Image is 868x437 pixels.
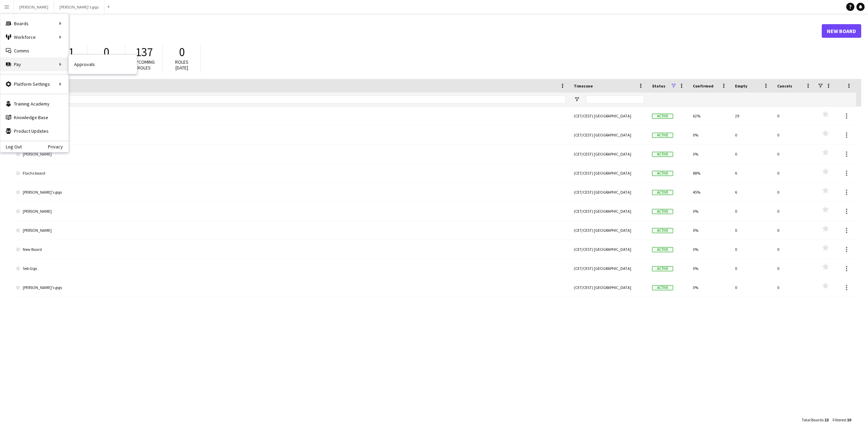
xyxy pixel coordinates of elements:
div: 0 [773,278,815,297]
button: [PERSON_NAME]'s gigs [54,0,104,14]
div: (CET/CEST) [GEOGRAPHIC_DATA] [570,164,648,182]
div: 0% [689,145,731,163]
div: 0 [731,278,773,297]
div: Boards [0,17,68,30]
div: 0 [731,259,773,278]
span: Status [652,83,665,88]
a: [PERSON_NAME] [16,202,566,221]
div: : [833,413,851,426]
a: Seb Gigs [16,259,566,278]
div: 0 [773,259,815,278]
div: 0 [773,145,815,163]
div: Pay [0,58,68,71]
span: Active [652,133,673,138]
div: 0 [731,240,773,259]
span: Total Boards [802,417,823,422]
input: Timezone Filter Input [586,95,644,103]
button: Open Filter Menu [574,96,580,102]
a: Knowledge Base [0,111,68,124]
a: [PERSON_NAME] [16,145,566,164]
div: 0 [773,183,815,201]
a: Comms [0,44,68,58]
span: Active [652,247,673,252]
span: Cancels [777,83,792,88]
div: 6 [731,164,773,182]
span: Confirmed [693,83,714,88]
span: Active [652,228,673,233]
span: Roles [DATE] [175,59,188,71]
span: 0 [179,45,185,60]
span: Timezone [574,83,593,88]
div: 29 [731,107,773,125]
span: 13 [824,417,829,422]
div: 0 [773,240,815,259]
div: 0 [731,126,773,144]
div: 88% [689,164,731,182]
a: Log Out [0,144,22,149]
div: 45% [689,183,731,201]
button: [PERSON_NAME] [14,0,54,14]
a: [PERSON_NAME] [16,107,566,126]
span: 137 [135,45,153,60]
span: 10 [847,417,851,422]
a: Product Updates [0,124,68,138]
span: Empty [735,83,747,88]
a: Flachs board [16,164,566,183]
span: Upcoming roles [133,59,155,71]
a: [PERSON_NAME]'s gigs [16,183,566,202]
div: 0% [689,126,731,144]
div: (CET/CEST) [GEOGRAPHIC_DATA] [570,107,648,125]
div: (CET/CEST) [GEOGRAPHIC_DATA] [570,126,648,144]
div: (CET/CEST) [GEOGRAPHIC_DATA] [570,278,648,297]
div: 0 [731,202,773,221]
div: 0% [689,221,731,240]
span: Active [652,285,673,290]
span: Active [652,190,673,195]
span: Active [652,209,673,214]
div: (CET/CEST) [GEOGRAPHIC_DATA] [570,259,648,278]
div: (CET/CEST) [GEOGRAPHIC_DATA] [570,183,648,201]
span: Active [652,114,673,119]
div: 0 [731,145,773,163]
div: 0 [773,107,815,125]
div: 0 [731,221,773,240]
div: Platform Settings [0,77,68,91]
div: : [802,413,829,426]
a: Training Academy [0,97,68,111]
div: (CET/CEST) [GEOGRAPHIC_DATA] [570,240,648,259]
div: (CET/CEST) [GEOGRAPHIC_DATA] [570,221,648,240]
a: [PERSON_NAME] [16,221,566,240]
a: [PERSON_NAME] [16,126,566,145]
div: 62% [689,107,731,125]
a: [PERSON_NAME]'s gigs [16,278,566,297]
div: 0 [773,164,815,182]
div: 0 [773,202,815,221]
div: 0% [689,278,731,297]
a: New Board [16,240,566,259]
div: (CET/CEST) [GEOGRAPHIC_DATA] [570,202,648,221]
a: Approvals [69,58,137,71]
div: Workforce [0,30,68,44]
div: 0 [773,221,815,240]
span: Active [652,266,673,271]
span: Active [652,171,673,176]
span: Active [652,152,673,157]
span: 0 [103,45,109,60]
div: 0 [773,126,815,144]
div: 6 [731,183,773,201]
div: (CET/CEST) [GEOGRAPHIC_DATA] [570,145,648,163]
span: Filtered [833,417,846,422]
h1: Boards [12,26,822,36]
div: 0% [689,240,731,259]
a: New Board [822,24,861,38]
a: Privacy [48,144,68,149]
input: Board name Filter Input [28,95,566,103]
div: 0% [689,202,731,221]
div: 0% [689,259,731,278]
